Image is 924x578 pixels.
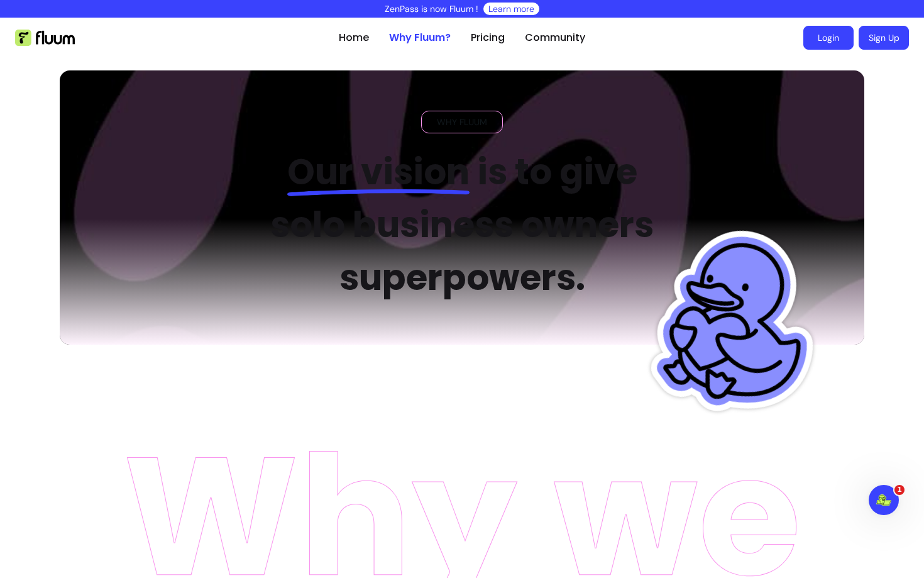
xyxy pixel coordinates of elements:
[432,116,492,128] span: WHY FLUUM
[488,3,534,15] a: Learn more
[640,199,838,447] img: Fluum Duck sticker
[525,30,585,45] a: Community
[803,26,854,50] a: Login
[15,30,75,46] img: Fluum Logo
[869,485,899,515] iframe: Intercom live chat
[471,30,505,45] a: Pricing
[894,485,905,495] span: 1
[389,30,451,45] a: Why Fluum?
[385,3,478,15] p: ZenPass is now Fluum !
[287,147,470,197] span: Our vision
[339,30,369,45] a: Home
[250,146,675,304] h2: is to give solo business owners superpowers.
[859,26,909,50] a: Sign Up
